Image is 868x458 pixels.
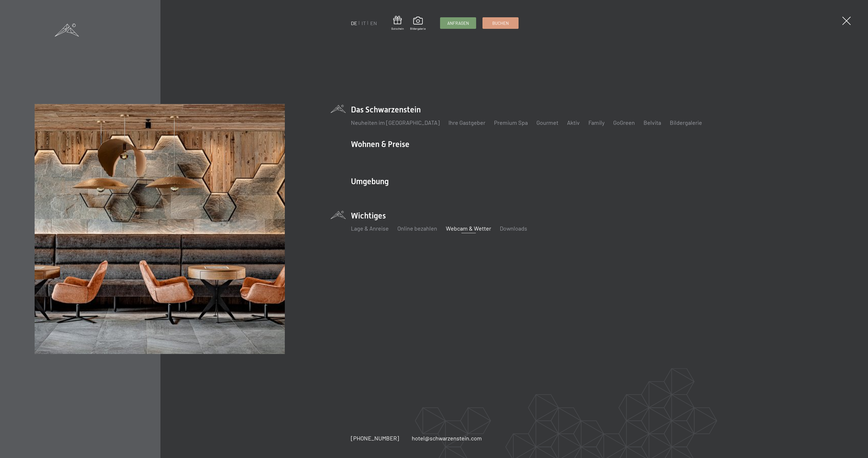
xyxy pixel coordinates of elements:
[670,119,702,126] a: Bildergalerie
[494,119,528,126] a: Premium Spa
[536,119,558,126] a: Gourmet
[391,27,404,31] span: Gutschein
[391,16,404,31] a: Gutschein
[643,119,661,126] a: Belvita
[351,435,399,442] span: [PHONE_NUMBER]
[370,20,377,26] a: EN
[448,119,485,126] a: Ihre Gastgeber
[483,18,518,29] a: Buchen
[492,20,509,26] span: Buchen
[447,20,469,26] span: Anfragen
[351,119,440,126] a: Neuheiten im [GEOGRAPHIC_DATA]
[613,119,635,126] a: GoGreen
[351,434,399,442] a: [PHONE_NUMBER]
[588,119,605,126] a: Family
[351,20,357,26] a: DE
[351,225,389,232] a: Lage & Anreise
[567,119,580,126] a: Aktiv
[35,104,285,354] img: Wellnesshotels - Bar - Spieltische - Kinderunterhaltung
[412,434,482,442] a: hotel@schwarzenstein.com
[500,225,527,232] a: Downloads
[446,225,491,232] a: Webcam & Wetter
[440,18,476,29] a: Anfragen
[397,225,437,232] a: Online bezahlen
[410,17,426,31] a: Bildergalerie
[410,27,426,31] span: Bildergalerie
[362,20,366,26] a: IT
